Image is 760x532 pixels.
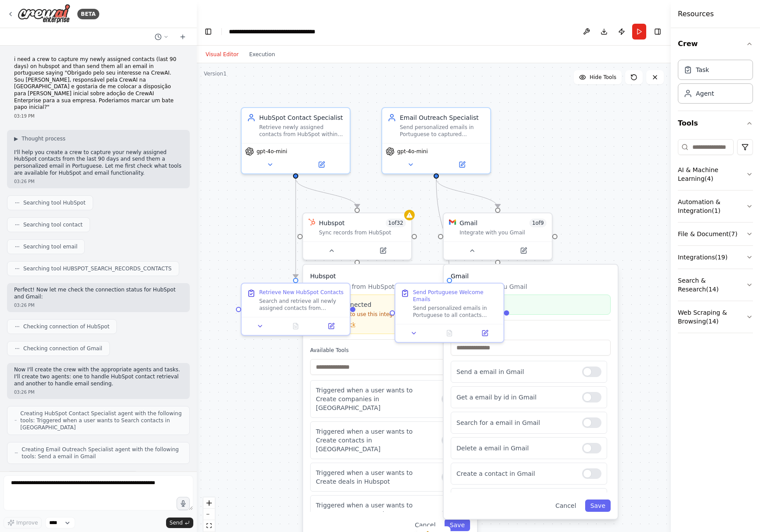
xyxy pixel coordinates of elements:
[470,328,500,338] button: Open in side panel
[451,327,611,334] label: Available Tools
[259,113,344,122] div: HubSpot Contact Specialist
[23,345,102,352] span: Checking connection of Gmail
[14,149,183,176] p: I'll help you create a crew to capture your newly assigned HubSpot contacts from the last 90 days...
[678,32,753,56] button: Crew
[22,446,182,460] span: Creating Email Outreach Specialist agent with the following tools: Send a email in Gmail
[18,4,70,24] img: Logo
[177,497,190,510] button: Click to speak your automation idea
[23,323,109,330] span: Checking connection of HubSpot
[316,321,346,331] button: Open in side panel
[316,427,434,453] p: Triggered when a user wants to Create contacts in [GEOGRAPHIC_DATA]
[310,282,470,291] p: Sync records from HubSpot
[241,283,351,336] div: Retrieve New HubSpot ContactsSearch and retrieve all newly assigned contacts from HubSpot within ...
[203,509,215,520] button: zoom out
[302,212,412,260] div: HubSpotHubspot1of32Sync records from HubSpotHubspotSync records from HubSpotNot connectedConnect ...
[291,179,300,278] g: Edge from 9ba7f0e2-e0b0-4cc0-9334-d756594db095 to b81cf9a4-3112-421e-a29a-e1d7c21bb25f
[4,517,42,528] button: Improve
[204,70,227,77] div: Version 1
[241,107,351,174] div: HubSpot Contact SpecialistRetrieve newly assigned contacts from HubSpot within the last 90 days, ...
[20,410,182,431] span: Creating HubSpot Contact Specialist agent with the following tools: Triggered when a user wants t...
[257,148,287,155] span: gpt-4o-mini
[381,107,491,174] div: Email Outreach SpecialistSend personalized emails in Portuguese to captured HubSpot contacts, int...
[400,113,485,122] div: Email Outreach Specialist
[678,269,753,301] button: Search & Research(14)
[696,65,709,74] div: Task
[451,272,611,280] h3: Gmail
[259,289,344,296] div: Retrieve New HubSpot Contacts
[277,321,315,331] button: No output available
[460,219,478,227] div: Gmail
[449,219,456,226] img: Gmail
[678,56,753,111] div: Crew
[14,287,183,300] p: Perfect! Now let me check the connection status for HubSpot and Gmail:
[14,56,183,111] p: i need a crew to capture my newly assigned contacts (last 90 days) on hubspot and than send them ...
[23,243,77,250] span: Searching tool email
[451,282,611,291] p: Integrate with you Gmail
[316,501,434,527] p: Triggered when a user wants to Create engagements in [GEOGRAPHIC_DATA]
[22,135,65,142] span: Thought process
[319,219,345,227] div: Hubspot
[394,283,504,343] div: Send Portuguese Welcome EmailsSend personalized emails in Portuguese to all contacts retrieved fr...
[14,135,18,142] span: ▶
[499,245,548,256] button: Open in side panel
[151,32,172,42] button: Switch to previous chat
[678,246,753,269] button: Integrations(19)
[166,518,193,528] button: Send
[259,124,344,138] div: Retrieve newly assigned contacts from HubSpot within the last 90 days, focusing on extracting com...
[590,74,616,81] span: Hide Tools
[432,179,454,278] g: Edge from 7446d8da-0138-4efa-bce7-92b546ba61ca to c2b078cc-0fff-4fe4-baa9-79f98070f393
[529,219,546,227] span: Number of enabled actions
[651,25,664,38] button: Hide right sidebar
[14,178,183,185] div: 03:26 PM
[456,418,575,427] p: Search for a email in Gmail
[14,389,183,395] div: 03:26 PM
[413,305,498,319] div: Send personalized emails in Portuguese to all contacts retrieved from HubSpot. Use the specific m...
[310,347,470,354] label: Available Tools
[77,9,99,19] div: BETA
[678,9,714,19] h4: Resources
[16,519,38,526] span: Improve
[678,158,753,190] button: AI & Machine Learning(4)
[443,212,553,260] div: GmailGmail1of9Integrate with you GmailGmailIntegrate with you GmailConnectedAvailable ToolsSend a...
[678,136,753,340] div: Tools
[244,49,280,60] button: Execution
[310,272,470,280] h3: Hubspot
[203,497,215,509] button: zoom in
[550,500,581,512] button: Cancel
[696,89,714,98] div: Agent
[259,298,344,312] div: Search and retrieve all newly assigned contacts from HubSpot within the last 90 days. Filter cont...
[316,311,416,318] p: Connect to use this integration
[574,70,622,84] button: Hide Tools
[445,519,470,531] button: Save
[291,179,362,208] g: Edge from 9ba7f0e2-e0b0-4cc0-9334-d756594db095 to c34d538a-824b-4679-960f-71652070adc3
[397,148,428,155] span: gpt-4o-mini
[432,179,502,208] g: Edge from 7446d8da-0138-4efa-bce7-92b546ba61ca to db730ab6-3304-44d6-80e2-12dd17f17b98
[409,519,441,531] button: Cancel
[678,223,753,245] button: File & Document(7)
[170,519,183,526] span: Send
[176,32,190,42] button: Start a new chat
[316,468,434,486] p: Triggered when a user wants to Create deals in Hubspot
[14,113,183,119] div: 03:19 PM
[23,265,172,272] span: Searching tool HUBSPOT_SEARCH_RECORDS_CONTACTS
[386,219,406,227] span: Number of enabled actions
[319,229,406,236] div: Sync records from HubSpot
[358,245,408,256] button: Open in side panel
[400,124,485,138] div: Send personalized emails in Portuguese to captured HubSpot contacts, introducing [PERSON_NAME] an...
[202,25,214,38] button: Hide left sidebar
[456,444,575,453] p: Delete a email in Gmail
[23,221,83,228] span: Searching tool contact
[200,49,244,60] button: Visual Editor
[456,367,575,376] p: Send a email in Gmail
[431,328,468,338] button: No output available
[456,469,575,478] p: Create a contact in Gmail
[316,386,434,412] p: Triggered when a user wants to Create companies in [GEOGRAPHIC_DATA]
[678,111,753,136] button: Tools
[678,191,753,222] button: Automation & Integration(1)
[229,27,315,36] nav: breadcrumb
[456,393,575,402] p: Get a email by id in Gmail
[14,367,183,387] p: Now I'll create the crew with the appropriate agents and tasks. I'll create two agents: one to ha...
[413,289,498,303] div: Send Portuguese Welcome Emails
[437,159,487,170] button: Open in side panel
[308,219,315,226] img: HubSpot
